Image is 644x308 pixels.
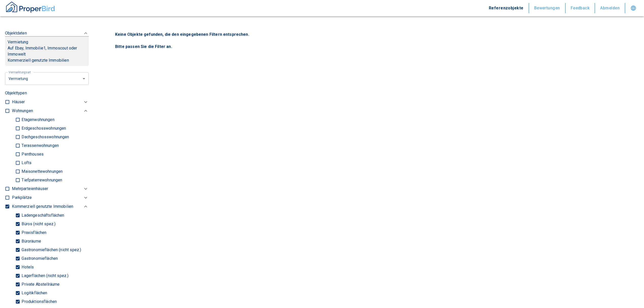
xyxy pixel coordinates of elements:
p: Gastronomieflächen (nicht spez.) [20,248,81,252]
p: Maisonettewohnungen [20,169,63,174]
p: Büroräume [20,239,41,243]
p: Objektdaten [5,30,27,36]
p: Auf Ebay, Immobilie1, Immoscout oder Immowelt [8,45,86,57]
p: Private Abstellräume [20,282,60,286]
p: Terassenwohnungen [20,144,59,148]
div: Häuser [12,98,89,107]
p: Kommerziell genutzte Immobilien [8,57,86,63]
p: Praxisflächen [20,231,46,235]
button: Feedback [566,3,595,13]
button: Referenzobjekte [484,3,529,13]
p: Logitikflächen [20,291,47,295]
p: Erdgeschosswohnungen [20,126,66,130]
p: Wohnungen [12,108,33,114]
p: Büros (nicht spez.) [20,222,56,226]
p: Dachgeschosswohnungen [20,135,69,139]
p: Etagenwohnungen [20,118,54,122]
p: Mehrparteienhäuser [12,186,48,192]
div: Wohnungen [12,107,89,115]
p: Ladengeschäftsflächen [20,213,64,217]
div: Parkplätze [12,193,89,202]
p: Lofts [20,161,31,165]
div: ObjektdatenVermietungAuf Ebay, Immobilie1, Immoscout oder ImmoweltKommerziell genutzte Immobilien [5,25,89,71]
img: ProperBird Logo and Home Button [5,1,56,13]
p: Parkplätze [12,195,32,201]
p: Produktionsflächen [20,300,57,304]
p: Keine Objekte gefunden, die den eingegebenen Filtern entsprechen. Bitte passen Sie die Filter an. [115,31,623,50]
div: letzte 6 Monate [5,72,89,85]
div: Mehrparteienhäuser [12,184,89,193]
p: Penthouses [20,152,44,156]
p: Häuser [12,99,25,105]
div: Kommerziell genutzte Immobilien [12,202,89,211]
p: Hotels [20,265,34,269]
p: Tiefpaterrewohnungen [20,178,62,182]
p: Gastronomieflächen [20,256,58,261]
p: Objekttypen [5,90,89,96]
button: Bewertungen [529,3,566,13]
p: Kommerziell genutzte Immobilien [12,203,73,210]
button: ProperBird Logo and Home Button [5,1,56,15]
p: Vermietung [8,39,28,45]
button: Abmelden [595,3,625,13]
p: Lagerflächen (nicht spez.) [20,274,68,278]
